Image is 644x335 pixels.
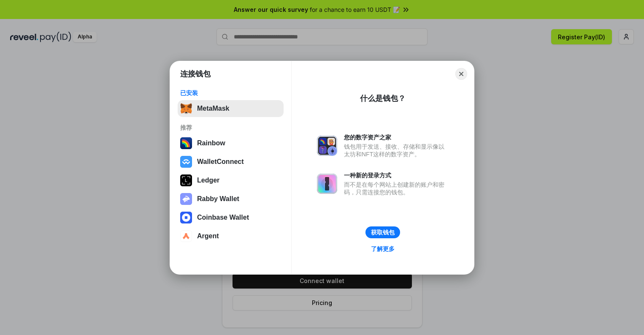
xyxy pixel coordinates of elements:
div: 一种新的登录方式 [344,172,449,179]
img: svg+xml,%3Csvg%20width%3D%2228%22%20height%3D%2228%22%20viewBox%3D%220%200%2028%2028%22%20fill%3D... [180,156,192,168]
div: 了解更多 [371,245,395,253]
img: svg+xml,%3Csvg%20xmlns%3D%22http%3A%2F%2Fwww.w3.org%2F2000%2Fsvg%22%20fill%3D%22none%22%20viewBox... [317,136,337,156]
button: 获取钱包 [365,226,400,238]
div: Ledger [197,177,219,184]
button: Argent [178,228,284,245]
div: MetaMask [197,105,229,112]
div: 获取钱包 [371,229,395,236]
div: 您的数字资产之家 [344,133,449,141]
div: 已安装 [180,89,281,97]
div: Coinbase Wallet [197,214,249,221]
div: 推荐 [180,124,281,131]
img: svg+xml,%3Csvg%20xmlns%3D%22http%3A%2F%2Fwww.w3.org%2F2000%2Fsvg%22%20width%3D%2228%22%20height%3... [180,174,192,186]
div: Rainbow [197,139,225,147]
img: svg+xml,%3Csvg%20width%3D%22120%22%20height%3D%22120%22%20viewBox%3D%220%200%20120%20120%22%20fil... [180,137,192,149]
div: Argent [197,232,219,240]
img: svg+xml,%3Csvg%20width%3D%2228%22%20height%3D%2228%22%20viewBox%3D%220%200%2028%2028%22%20fill%3D... [180,212,192,223]
a: 了解更多 [366,243,400,254]
button: Rainbow [178,135,284,152]
button: WalletConnect [178,153,284,170]
img: svg+xml,%3Csvg%20xmlns%3D%22http%3A%2F%2Fwww.w3.org%2F2000%2Fsvg%22%20fill%3D%22none%22%20viewBox... [317,174,337,194]
div: Rabby Wallet [197,195,239,203]
div: 什么是钱包？ [360,93,406,103]
button: Rabby Wallet [178,191,284,207]
img: svg+xml,%3Csvg%20width%3D%2228%22%20height%3D%2228%22%20viewBox%3D%220%200%2028%2028%22%20fill%3D... [180,230,192,242]
button: Coinbase Wallet [178,209,284,226]
button: Ledger [178,172,284,189]
div: WalletConnect [197,158,244,166]
button: Close [455,68,467,80]
div: 钱包用于发送、接收、存储和显示像以太坊和NFT这样的数字资产。 [344,143,449,158]
img: svg+xml,%3Csvg%20xmlns%3D%22http%3A%2F%2Fwww.w3.org%2F2000%2Fsvg%22%20fill%3D%22none%22%20viewBox... [180,193,192,205]
div: 而不是在每个网站上创建新的账户和密码，只需连接您的钱包。 [344,181,449,196]
button: MetaMask [178,100,284,117]
h1: 连接钱包 [180,69,211,79]
img: svg+xml,%3Csvg%20fill%3D%22none%22%20height%3D%2233%22%20viewBox%3D%220%200%2035%2033%22%20width%... [180,103,192,114]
